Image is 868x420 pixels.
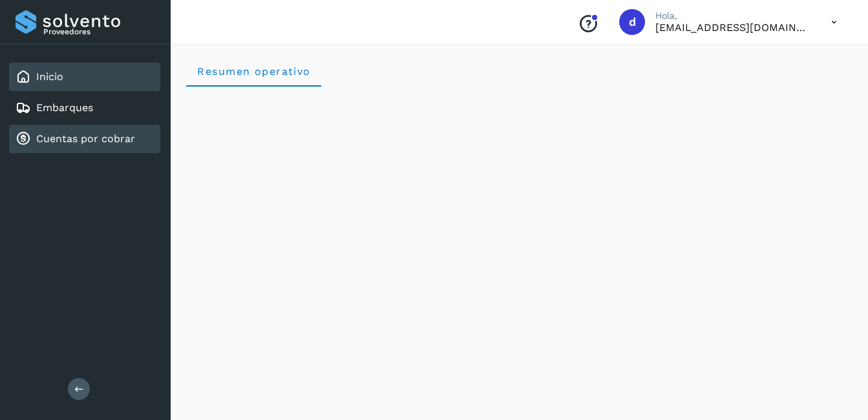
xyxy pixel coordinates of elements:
div: Inicio [9,63,160,91]
p: Hola, [655,10,810,21]
a: Embarques [36,101,93,114]
p: dcordero@grupoterramex.com [655,21,810,34]
a: Inicio [36,70,63,83]
a: Cuentas por cobrar [36,132,135,145]
span: Resumen operativo [196,65,311,78]
div: Cuentas por cobrar [9,125,160,153]
div: Embarques [9,94,160,122]
p: Proveedores [43,27,155,36]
